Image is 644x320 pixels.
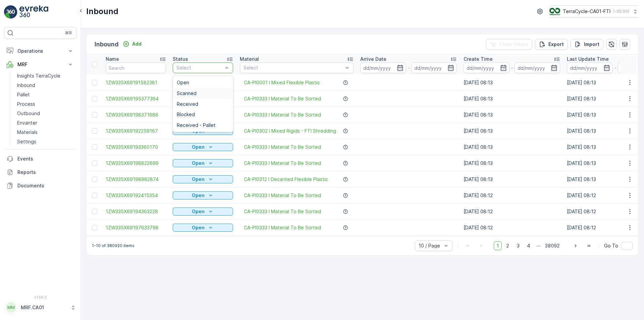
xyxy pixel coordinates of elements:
[173,191,233,199] button: Open
[14,128,76,137] a: Materials
[4,44,76,58] button: Operations
[460,171,563,187] td: [DATE] 08:13
[460,75,563,91] td: [DATE] 08:13
[192,192,205,199] p: Open
[4,58,76,71] button: MRF
[244,160,321,167] a: CA-PI0333 I Material To Be Sorted
[548,41,564,48] p: Export
[613,9,629,14] p: ( -05:00 )
[549,8,560,15] img: TC_BVHiTW6.png
[106,128,166,134] a: 1ZW335X69192259167
[549,5,639,17] button: TerraCycle-CA01-FTI(-05:00)
[17,169,74,176] p: Reports
[460,139,563,155] td: [DATE] 08:13
[244,208,321,215] a: CA-PI0333 I Material To Be Sorted
[14,137,76,146] a: Settings
[19,5,48,19] img: logo_light-DOdMpM7g.png
[192,176,205,183] p: Open
[92,80,97,85] div: Toggle Row Selected
[604,242,618,249] span: Go To
[14,71,76,81] a: Insights TerraCycle
[244,111,321,118] a: CA-PI0333 I Material To Be Sorted
[106,79,166,86] a: 1ZW335X69191582381
[244,95,321,102] a: CA-PI0333 I Material To Be Sorted
[514,241,523,250] span: 3
[177,91,197,96] span: Scanned
[92,177,97,182] div: Toggle Row Selected
[584,41,599,48] p: Import
[464,62,509,73] input: dd/mm/yyyy
[4,295,76,299] span: v 1.50.2
[106,95,166,102] a: 1ZW335X69195377364
[173,56,188,62] p: Status
[17,110,40,117] p: Outbound
[173,224,233,232] button: Open
[460,155,563,171] td: [DATE] 08:13
[511,64,513,72] p: -
[614,64,616,72] p: -
[106,224,166,231] a: 1ZW335X69197633798
[4,152,76,166] a: Events
[244,192,321,199] a: CA-PI0333 I Material To Be Sorted
[17,182,74,189] p: Documents
[244,144,321,150] span: CA-PI0333 I Material To Be Sorted
[106,176,166,183] a: 1ZW335X69198982874
[14,81,76,90] a: Inbound
[106,62,166,73] input: Search
[106,111,166,118] span: 1ZW335X69198371686
[192,224,205,231] p: Open
[17,129,38,136] p: Materials
[524,241,533,250] span: 4
[244,64,343,71] p: Select
[17,138,36,145] p: Settings
[106,160,166,167] a: 1ZW335X69198822699
[173,208,233,216] button: Open
[192,160,205,167] p: Open
[244,79,320,86] a: CA-PI0001 I Mixed Flexible Plastic
[14,118,76,128] a: Envanter
[92,128,97,134] div: Toggle Row Selected
[92,193,97,198] div: Toggle Row Selected
[192,208,205,215] p: Open
[360,56,386,62] p: Arrive Date
[460,203,563,220] td: [DATE] 08:12
[92,225,97,230] div: Toggle Row Selected
[4,5,17,19] img: logo
[92,144,97,150] div: Toggle Row Selected
[17,73,60,79] p: Insights TerraCycle
[542,241,563,250] span: 38092
[65,30,72,36] p: ⌘B
[244,176,328,183] a: CA-PI0312 I Decanted Flexible Plastic
[244,128,336,134] a: CA-PI0302 I Mixed Rigids - FTI Shredding
[411,62,457,73] input: dd/mm/yyyy
[17,101,35,107] p: Process
[173,159,233,167] button: Open
[106,192,166,199] a: 1ZW335X69192415354
[192,144,205,150] p: Open
[17,48,63,54] p: Operations
[21,304,67,311] p: MRF.CA01
[515,62,560,73] input: dd/mm/yyyy
[17,82,35,89] p: Inbound
[460,220,563,236] td: [DATE] 08:12
[106,208,166,215] a: 1ZW335X69194363228
[106,56,119,62] p: Name
[536,241,540,250] p: ...
[14,109,76,118] a: Outbound
[176,64,223,71] p: Select
[460,91,563,107] td: [DATE] 08:13
[408,64,410,72] p: -
[535,39,568,50] button: Export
